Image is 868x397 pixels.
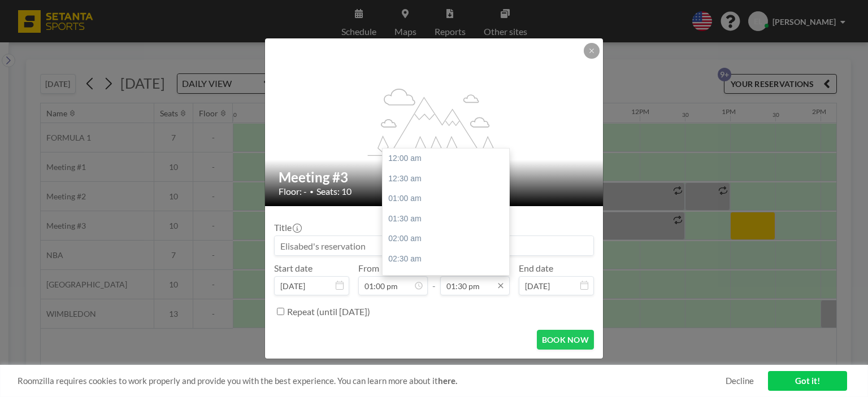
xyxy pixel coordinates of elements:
[383,149,515,169] div: 12:00 am
[383,169,515,189] div: 12:30 am
[310,187,314,196] span: •
[768,371,847,391] a: Got it!
[383,189,515,209] div: 01:00 am
[383,249,515,269] div: 02:30 am
[383,269,515,290] div: 03:00 am
[18,376,726,386] span: Roomzilla requires cookies to work properly and provide you with the best experience. You can lea...
[383,229,515,249] div: 02:00 am
[275,236,593,255] input: Elisabed's reservation
[316,186,351,197] span: Seats: 10
[279,169,591,186] h2: Meeting #3
[383,209,515,229] div: 01:30 am
[358,263,379,274] label: From
[274,263,313,274] label: Start date
[726,376,754,386] a: Decline
[287,306,370,317] label: Repeat (until [DATE])
[438,376,457,386] a: here.
[274,222,301,233] label: Title
[279,186,307,197] span: Floor: -
[537,330,594,350] button: BOOK NOW
[432,267,436,291] span: -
